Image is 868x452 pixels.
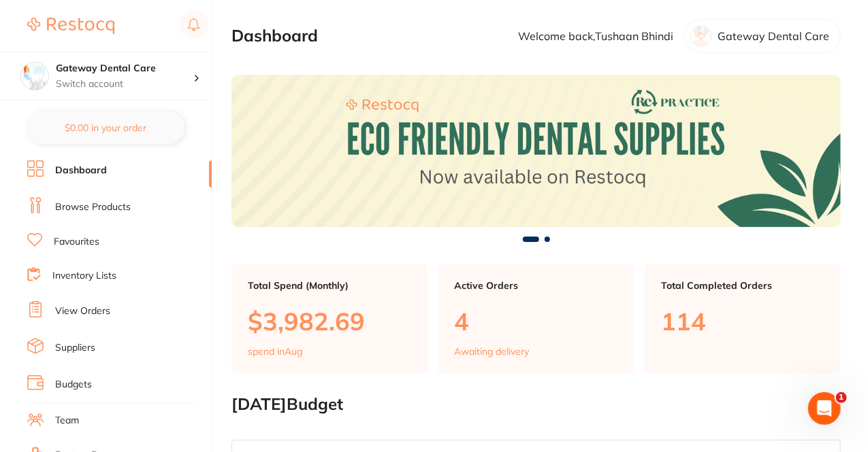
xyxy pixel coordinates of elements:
[55,164,107,177] a: Dashboard
[248,280,411,291] p: Total Spend (Monthly)
[55,414,79,428] a: Team
[55,341,95,355] a: Suppliers
[438,264,634,374] a: Active Orders4Awaiting delivery
[808,392,841,425] iframe: Intercom live chat
[54,235,99,249] a: Favourites
[518,30,673,42] p: Welcome back, Tushaan Bhindi
[55,378,92,392] a: Budgets
[455,307,618,335] p: 4
[836,392,847,403] span: 1
[231,264,428,374] a: Total Spend (Monthly)$3,982.69spend inAug
[55,305,110,318] a: View Orders
[248,307,411,335] p: $3,982.69
[645,264,841,374] a: Total Completed Orders114
[718,30,829,42] p: Gateway Dental Care
[248,346,302,357] p: spend in Aug
[27,111,184,144] button: $0.00 in your order
[231,395,841,414] h2: [DATE] Budget
[56,77,193,91] p: Switch account
[21,63,48,90] img: Gateway Dental Care
[661,280,824,291] p: Total Completed Orders
[55,201,131,214] a: Browse Products
[52,269,116,283] a: Inventory Lists
[56,62,193,75] h4: Gateway Dental Care
[27,10,114,41] a: Restocq Logo
[27,18,114,34] img: Restocq Logo
[455,346,530,357] p: Awaiting delivery
[661,307,824,335] p: 114
[455,280,618,291] p: Active Orders
[231,27,318,46] h2: Dashboard
[231,75,841,227] img: Dashboard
